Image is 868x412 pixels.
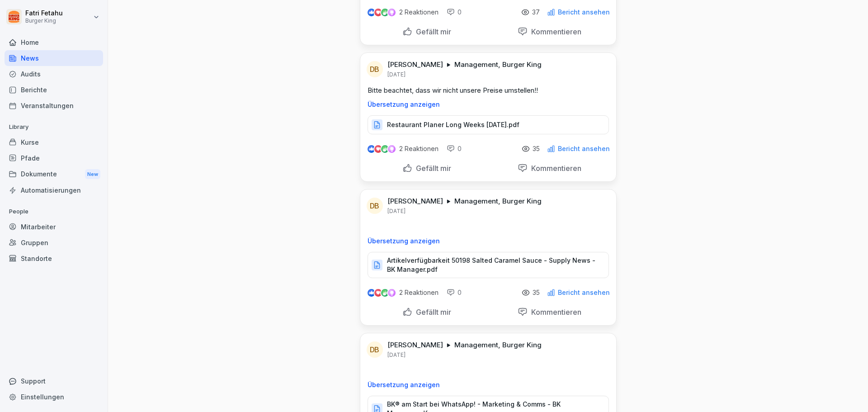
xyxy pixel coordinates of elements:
p: Bericht ansehen [558,289,610,296]
a: Restaurant Planer Long Weeks [DATE].pdf [368,123,609,132]
a: Standorte [5,251,103,266]
div: DB [367,341,383,358]
p: Kommentieren [528,308,581,317]
a: Pfade [5,150,103,166]
a: Veranstaltungen [5,98,103,114]
img: love [375,289,382,296]
img: celebrate [381,9,389,16]
img: inspiring [388,8,396,16]
a: Artikelverfügbarkeit 50198 Salted Caramel Sauce - Supply News - BK Manager.pdf [368,263,609,272]
p: Bericht ansehen [558,145,610,152]
p: [PERSON_NAME] [387,60,443,69]
p: Kommentieren [528,27,581,36]
div: Support [5,373,103,389]
p: [PERSON_NAME] [387,197,443,206]
p: Übersetzung anzeigen [368,101,609,108]
p: Gefällt mir [412,308,451,317]
p: Burger King [25,18,63,24]
div: 0 [447,288,462,297]
p: Management, Burger King [454,60,542,69]
p: 2 Reaktionen [399,145,439,152]
p: [DATE] [387,208,406,215]
p: 35 [533,289,540,296]
p: [DATE] [387,71,406,78]
p: Kommentieren [528,164,581,173]
div: DB [367,198,383,214]
p: Artikelverfügbarkeit 50198 Salted Caramel Sauce - Supply News - BK Manager.pdf [387,256,599,274]
p: Übersetzung anzeigen [368,381,609,388]
p: 2 Reaktionen [399,289,439,296]
div: New [85,169,100,180]
div: Dokumente [5,166,103,183]
p: 35 [533,145,540,152]
a: DokumenteNew [5,166,103,183]
div: 0 [447,144,462,153]
p: 37 [532,9,540,16]
img: like [368,9,375,16]
p: Bitte beachtet, dass wir nicht unsere Preise umstellen!! [368,85,609,95]
p: Management, Burger King [454,197,542,206]
img: celebrate [381,289,389,297]
a: Gruppen [5,235,103,251]
p: Restaurant Planer Long Weeks [DATE].pdf [387,120,519,129]
p: Bericht ansehen [558,9,610,16]
p: Gefällt mir [412,164,451,173]
img: love [375,146,382,152]
p: [DATE] [387,351,406,359]
img: like [368,145,375,152]
a: Audits [5,66,103,82]
a: News [5,50,103,66]
p: Übersetzung anzeigen [368,237,609,245]
a: Home [5,34,103,50]
a: Automatisierungen [5,182,103,198]
a: Einstellungen [5,389,103,405]
a: Berichte [5,82,103,98]
img: love [375,9,382,16]
a: Mitarbeiter [5,219,103,235]
a: Kurse [5,134,103,150]
p: Management, Burger King [454,341,542,350]
div: 0 [447,8,462,17]
p: [PERSON_NAME] [387,341,443,350]
div: DB [367,61,383,77]
img: celebrate [381,145,389,153]
p: 2 Reaktionen [399,9,439,16]
img: like [368,289,375,296]
p: Fatri Fetahu [25,9,63,17]
p: Library [5,120,103,134]
img: inspiring [388,289,396,297]
p: People [5,204,103,219]
img: inspiring [388,145,396,153]
p: Gefällt mir [412,27,451,36]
